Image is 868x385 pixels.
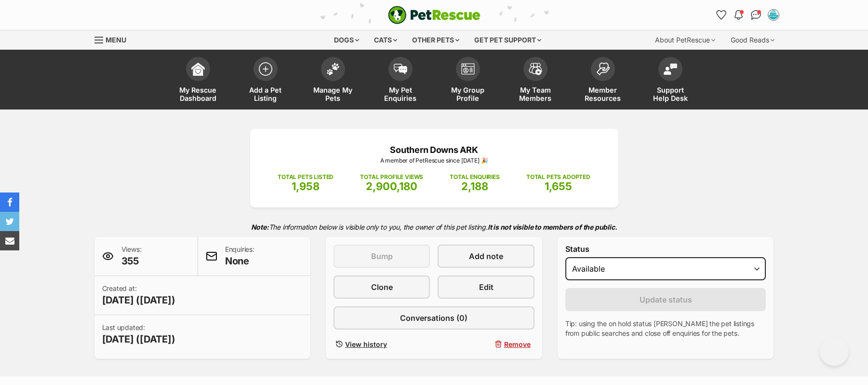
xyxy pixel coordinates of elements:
div: Dogs [327,30,366,50]
p: TOTAL PROFILE VIEWS [360,173,423,181]
a: Menu [94,30,133,48]
p: Enquiries: [225,245,254,268]
p: A member of PetRescue since [DATE] 🎉 [265,156,604,165]
img: manage-my-pets-icon-02211641906a0b7f246fdf0571729dbe1e7629f14944591b6c1af311fb30b64b.svg [326,63,340,75]
p: Last updated: [102,323,175,346]
p: Tip: using the on hold status [PERSON_NAME] the pet listings from public searches and close off e... [565,319,766,338]
a: Edit [438,275,534,299]
span: Member Resources [581,86,625,102]
img: chat-41dd97257d64d25036548639549fe6c8038ab92f7586957e7f3b1b290dea8141.svg [751,10,761,20]
iframe: Help Scout Beacon - Open [820,337,849,366]
img: member-resources-icon-8e73f808a243e03378d46382f2149f9095a855e16c252ad45f914b54edf8863c.svg [596,62,610,75]
a: Manage My Pets [299,52,367,110]
ul: Account quick links [714,7,781,23]
span: My Group Profile [446,86,490,102]
span: Add note [469,250,503,262]
a: Conversations (0) [334,306,534,330]
a: My Rescue Dashboard [164,52,232,110]
span: 2,900,180 [366,180,417,192]
p: TOTAL PETS LISTED [278,173,334,181]
p: Southern Downs ARK [265,143,604,156]
p: Views: [121,245,142,268]
span: Bump [371,250,393,262]
a: My Pet Enquiries [367,52,434,110]
div: Cats [367,30,404,50]
div: About PetRescue [648,30,722,50]
p: The information below is visible only to you, the owner of this pet listing. [94,217,774,237]
p: TOTAL ENQUIRIES [450,173,499,181]
span: Update status [640,294,692,305]
a: Conversations [748,7,764,23]
div: Get pet support [467,30,548,50]
strong: Note: [251,223,269,231]
p: TOTAL PETS ADOPTED [526,173,590,181]
div: Good Reads [724,30,781,50]
span: My Rescue Dashboard [176,86,220,102]
span: 1,655 [545,180,572,192]
span: Edit [479,281,494,293]
span: Add a Pet Listing [244,86,287,102]
span: Clone [371,281,393,293]
button: Notifications [731,7,747,23]
a: Clone [334,275,430,299]
img: notifications-46538b983faf8c2785f20acdc204bb7945ddae34d4c08c2a6579f10ce5e182be.svg [734,10,742,20]
span: 355 [121,254,142,268]
div: Other pets [405,30,466,50]
span: Conversations (0) [400,312,467,324]
a: My Team Members [502,52,569,110]
a: View history [334,337,430,351]
a: Add a Pet Listing [232,52,299,110]
img: help-desk-icon-fdf02630f3aa405de69fd3d07c3f3aa587a6932b1a1747fa1d2bba05be0121f9.svg [664,63,677,75]
button: Update status [565,288,766,311]
span: [DATE] ([DATE]) [102,332,175,346]
a: PetRescue [388,6,481,24]
label: Status [565,245,766,253]
span: Menu [106,36,126,44]
strong: It is not visible to members of the public. [488,223,617,231]
a: Member Resources [569,52,637,110]
img: add-pet-listing-icon-0afa8454b4691262ce3f59096e99ab1cd57d4a30225e0717b998d2c9b9846f56.svg [259,62,272,76]
span: View history [345,339,387,349]
span: Manage My Pets [311,86,355,102]
a: My Group Profile [434,52,502,110]
img: logo-e224e6f780fb5917bec1dbf3a21bbac754714ae5b6737aabdf751b685950b380.svg [388,6,481,24]
span: My Team Members [514,86,557,102]
span: 1,958 [292,180,320,192]
img: group-profile-icon-3fa3cf56718a62981997c0bc7e787c4b2cf8bcc04b72c1350f741eb67cf2f40e.svg [461,63,475,75]
a: Add note [438,245,534,268]
span: Remove [504,339,531,349]
p: Created at: [102,284,175,307]
span: Support Help Desk [649,86,692,102]
img: pet-enquiries-icon-7e3ad2cf08bfb03b45e93fb7055b45f3efa6380592205ae92323e6603595dc1f.svg [394,64,407,74]
a: Support Help Desk [637,52,704,110]
span: My Pet Enquiries [379,86,422,102]
img: team-members-icon-5396bd8760b3fe7c0b43da4ab00e1e3bb1a5d9ba89233759b79545d2d3fc5d0d.svg [529,63,542,75]
button: My account [766,7,781,23]
button: Remove [438,337,534,351]
a: Favourites [714,7,729,23]
span: [DATE] ([DATE]) [102,293,175,307]
span: 2,188 [461,180,488,192]
img: Kathleen Keefe profile pic [769,10,778,20]
img: dashboard-icon-eb2f2d2d3e046f16d808141f083e7271f6b2e854fb5c12c21221c1fb7104beca.svg [191,62,205,76]
span: None [225,254,254,268]
button: Bump [334,245,430,268]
